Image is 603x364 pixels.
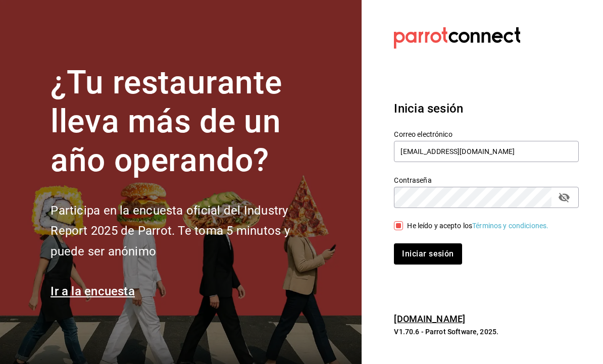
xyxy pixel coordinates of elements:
h3: Inicia sesión [394,99,579,118]
a: Ir a la encuesta [51,284,135,298]
button: passwordField [556,189,573,206]
div: He leído y acepto los [407,221,548,231]
label: Contraseña [394,177,579,184]
a: [DOMAIN_NAME] [394,314,465,324]
h1: ¿Tu restaurante lleva más de un año operando? [51,64,323,180]
a: Términos y condiciones. [472,222,548,230]
label: Correo electrónico [394,131,579,138]
p: V1.70.6 - Parrot Software, 2025. [394,327,579,337]
button: Iniciar sesión [394,243,462,265]
input: Ingresa tu correo electrónico [394,141,579,162]
h2: Participa en la encuesta oficial del Industry Report 2025 de Parrot. Te toma 5 minutos y puede se... [51,200,323,262]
